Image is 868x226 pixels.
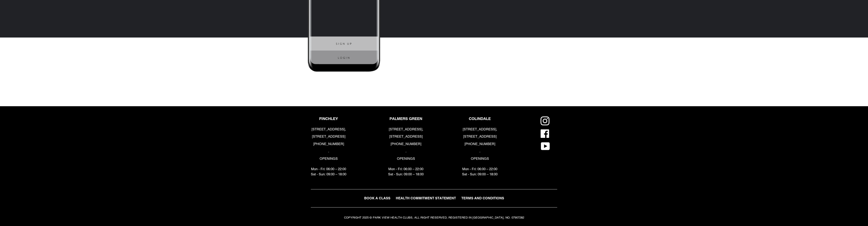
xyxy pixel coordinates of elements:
[462,141,498,147] p: [PHONE_NUMBER]
[388,116,424,121] p: PALMERS GREEN
[388,156,424,161] p: OPENINGS
[311,156,346,161] p: OPENINGS
[461,196,504,200] span: TERMS AND CONDITIONS
[459,195,506,202] a: TERMS AND CONDITIONS
[462,134,498,139] p: [STREET_ADDRESS]
[311,149,346,154] p: .
[462,149,498,154] p: .
[311,167,346,177] p: Mon - Fri: 06:00 – 22:00 Sat - Sun: 09:00 – 18:00
[344,216,524,219] small: COPYRIGHT 2025 © PARK VIEW HEALTH CLUBS, ALL RIGHT RESERVED, REGISTERED IN [GEOGRAPHIC_DATA], NO....
[311,127,346,132] p: [STREET_ADDRESS],
[462,156,498,161] p: OPENINGS
[362,195,393,202] a: BOOK A CLASS
[388,141,424,147] p: [PHONE_NUMBER]
[462,116,498,121] p: COLINDALE
[462,127,498,132] p: [STREET_ADDRESS],
[364,196,390,200] span: BOOK A CLASS
[311,134,346,139] p: [STREET_ADDRESS]
[311,116,346,121] p: FINCHLEY
[396,196,456,200] span: HEALTH COMMITMENT STATEMENT
[394,195,458,202] a: HEALTH COMMITMENT STATEMENT
[388,149,424,154] p: .
[388,167,424,177] p: Mon - Fri: 06:00 – 22:00 Sat - Sun: 09:00 – 18:00
[311,141,346,147] p: [PHONE_NUMBER]
[388,127,424,132] p: [STREET_ADDRESS],
[462,167,498,177] p: Mon - Fri: 06:00 – 22:00 Sat - Sun: 09:00 – 18:00
[388,134,424,139] p: [STREET_ADDRESS]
